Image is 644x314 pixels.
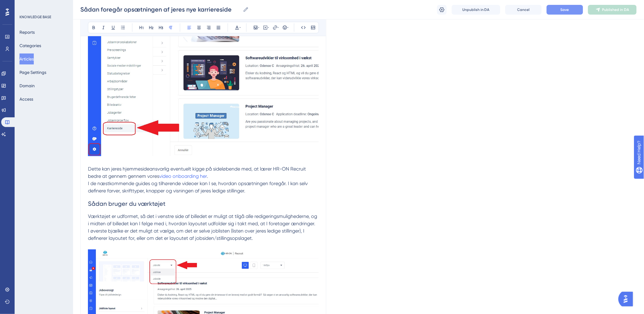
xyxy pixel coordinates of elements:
button: Reports [19,27,35,38]
button: Access [19,94,33,105]
button: Save [547,5,583,15]
span: I de næstkommende guides og tilhørende videoer kan I se, hvordan opsætningen foregår. I kan selv ... [88,181,309,194]
button: Page Settings [19,67,46,78]
span: Værktøjet er udformet, så det i venstre side af billedet er muligt at tilgå alle redigeringsmulig... [88,214,318,227]
button: Domain [19,80,35,91]
span: . [207,174,208,179]
a: video onboarding her [159,174,207,179]
iframe: UserGuiding AI Assistant Launcher [618,290,637,308]
button: Published in DA [588,5,637,15]
span: Unpublish in DA [462,7,490,12]
input: Article Name [80,5,240,14]
span: I øverste bjælke er det muligt at vælge, om det er selve joblisten (listen over jeres ledige stil... [88,228,306,241]
span: Published in DA [602,7,629,12]
button: Categories [19,40,41,51]
span: Dette kan jeres hjemmesideansvarlig eventuelt kigge på sideløbende med, at lærer HR-ON Recruit be... [88,166,307,179]
button: Cancel [505,5,542,15]
button: Articles [19,53,34,64]
span: Need Help? [14,2,38,9]
span: Save [561,7,569,12]
span: Sådan bruger du værktøjet [88,200,166,208]
button: Unpublish in DA [452,5,500,15]
span: Cancel [517,7,530,12]
div: KNOWLEDGE BASE [19,15,51,19]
